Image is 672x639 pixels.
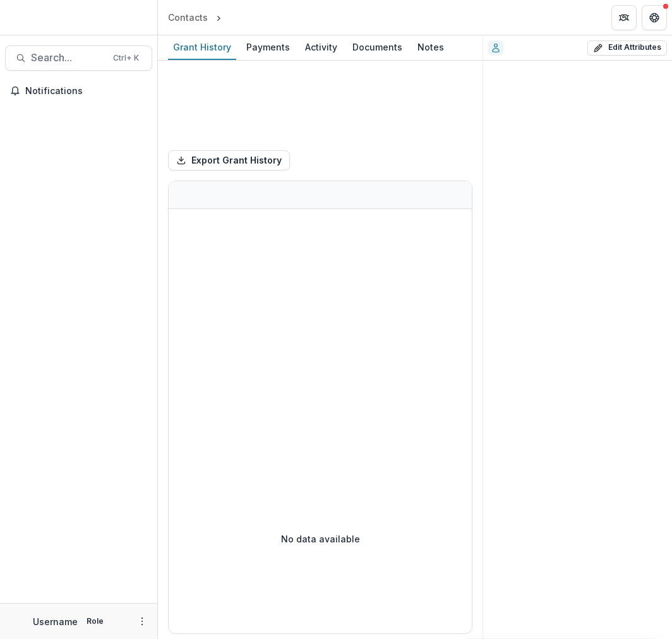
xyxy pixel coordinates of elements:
div: Grant History [168,38,236,56]
p: Role [83,616,107,627]
div: Notes [412,38,449,56]
div: Documents [347,38,407,56]
button: Partners [611,5,637,30]
div: Ctrl + K [111,51,141,65]
a: Documents [347,35,407,60]
button: Search... [5,45,152,71]
span: Search... [31,52,105,64]
span: Notifications [25,86,147,97]
a: Activity [300,35,342,60]
p: No data available [281,532,360,546]
button: Notifications [5,81,152,101]
div: Contacts [168,11,208,24]
a: Grant History [168,35,236,60]
div: Payments [241,38,295,56]
a: Notes [412,35,449,60]
a: Contacts [163,8,213,27]
button: Export Grant History [168,150,290,170]
p: Username [33,615,78,628]
nav: breadcrumb [163,8,278,27]
a: Payments [241,35,295,60]
button: More [135,614,150,629]
button: Get Help [642,5,667,30]
div: Activity [300,38,342,56]
button: Edit Attributes [587,40,667,56]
